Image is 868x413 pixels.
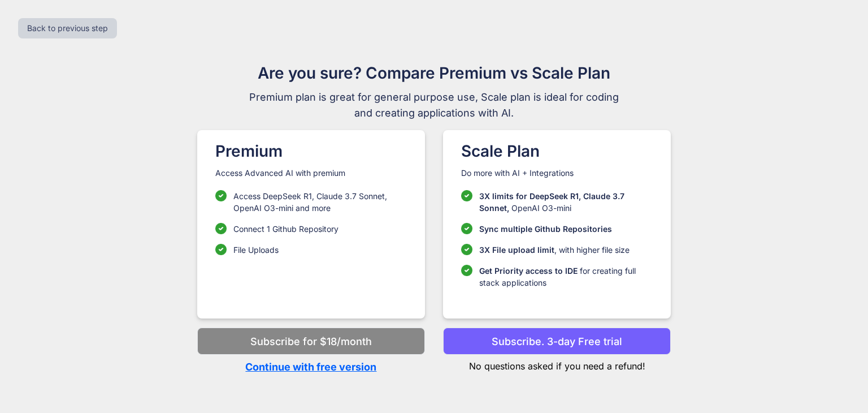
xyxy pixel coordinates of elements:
p: Access DeepSeek R1, Claude 3.7 Sonnet, OpenAI O3-mini and more [233,190,407,214]
img: checklist [461,244,472,255]
h1: Premium [215,139,407,163]
span: Get Priority access to IDE [479,266,578,276]
img: checklist [215,244,227,255]
p: OpenAI O3-mini [479,190,653,214]
p: Continue with free version [197,359,425,375]
img: checklist [215,223,227,234]
img: checklist [461,265,472,276]
span: Premium plan is great for general purpose use, Scale plan is ideal for coding and creating applic... [244,89,624,121]
img: checklist [461,190,472,201]
img: checklist [215,190,227,201]
p: Access Advanced AI with premium [215,167,407,179]
p: Sync multiple Github Repositories [479,223,612,235]
h1: Scale Plan [461,139,653,163]
img: checklist [461,223,472,234]
p: Subscribe for $18/month [250,334,372,349]
p: Do more with AI + Integrations [461,167,653,179]
p: No questions asked if you need a refund! [443,355,671,373]
p: , with higher file size [479,244,630,256]
span: 3X limits for DeepSeek R1, Claude 3.7 Sonnet, [479,191,624,213]
button: Back to previous step [18,18,117,38]
span: 3X File upload limit [479,245,554,255]
button: Subscribe for $18/month [197,328,425,355]
p: Connect 1 Github Repository [233,223,338,235]
p: Subscribe. 3-day Free trial [492,334,622,349]
button: Subscribe. 3-day Free trial [443,328,671,355]
p: File Uploads [233,244,279,256]
h1: Are you sure? Compare Premium vs Scale Plan [244,61,624,85]
p: for creating full stack applications [479,265,653,289]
